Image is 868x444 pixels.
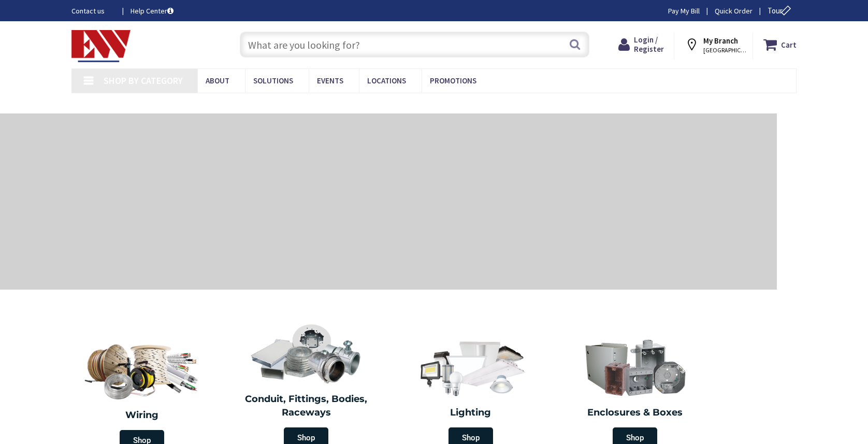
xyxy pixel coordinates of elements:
h2: Wiring [65,409,219,422]
h2: Conduit, Fittings, Bodies, Raceways [232,393,381,419]
a: Cart [763,35,797,54]
span: About [206,76,229,85]
a: Help Center [131,6,173,16]
span: [GEOGRAPHIC_DATA], [GEOGRAPHIC_DATA] [703,46,747,54]
img: Electrical Wholesalers, Inc. [71,30,131,62]
span: Login / Register [634,35,664,54]
span: Solutions [253,76,293,85]
a: Quick Order [715,6,753,16]
span: Promotions [430,76,476,85]
h2: Enclosures & Boxes [561,406,710,420]
a: Login / Register [618,35,664,54]
span: Shop By Category [104,75,183,87]
div: My Branch [GEOGRAPHIC_DATA], [GEOGRAPHIC_DATA] [685,35,743,54]
strong: My Branch [703,36,738,46]
span: Locations [367,76,406,85]
h2: Lighting [396,406,545,420]
span: Events [317,76,343,85]
a: Contact us [71,6,114,16]
a: Pay My Bill [668,6,700,16]
strong: Cart [781,35,797,54]
span: Tour [768,6,794,16]
input: What are you looking for? [240,32,589,58]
